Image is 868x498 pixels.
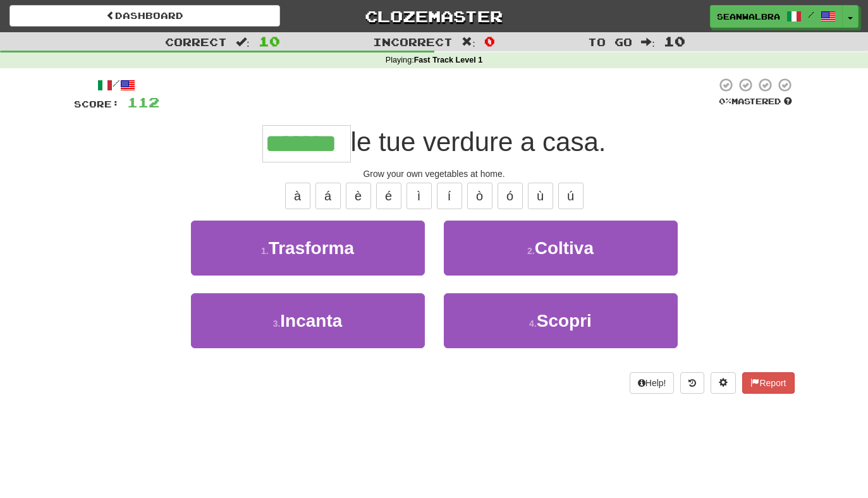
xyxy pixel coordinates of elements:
small: 3 . [273,319,281,329]
span: : [462,37,475,47]
button: ó [498,183,523,209]
button: é [376,183,401,209]
div: Grow your own vegetables at home. [74,167,795,180]
button: à [285,183,310,209]
strong: Fast Track Level 1 [414,56,483,64]
span: Score: [74,99,119,109]
span: : [236,37,250,47]
span: 112 [127,94,159,110]
button: 4.Scopri [444,293,678,348]
button: ò [467,183,492,209]
button: 2.Coltiva [444,221,678,276]
button: á [315,183,341,209]
span: Scopri [537,311,592,331]
button: Report [742,372,794,394]
button: 3.Incanta [191,293,425,348]
span: Incorrect [373,35,453,48]
div: Mastered [716,96,795,107]
span: seanwalbra [717,11,780,22]
button: Round history (alt+y) [680,372,704,394]
span: le tue verdure a casa. [351,127,606,157]
button: ì [406,183,432,209]
a: Clozemaster [299,5,570,27]
a: seanwalbra / [710,5,843,28]
button: ú [558,183,584,209]
button: Help! [630,372,675,394]
span: 10 [259,33,280,49]
small: 2 . [527,246,535,256]
a: Dashboard [9,5,280,27]
small: 4 . [529,319,537,329]
span: 0 % [719,96,731,106]
span: To go [588,35,632,48]
span: : [641,37,655,47]
span: Coltiva [535,238,594,258]
span: 0 [484,33,495,49]
small: 1 . [261,246,269,256]
button: í [437,183,462,209]
button: è [346,183,371,209]
div: / [74,77,159,93]
button: ù [528,183,553,209]
span: Trasforma [269,238,354,258]
span: Correct [165,35,227,48]
button: 1.Trasforma [191,221,425,276]
span: Incanta [280,311,342,331]
span: / [808,10,814,19]
span: 10 [664,33,685,49]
